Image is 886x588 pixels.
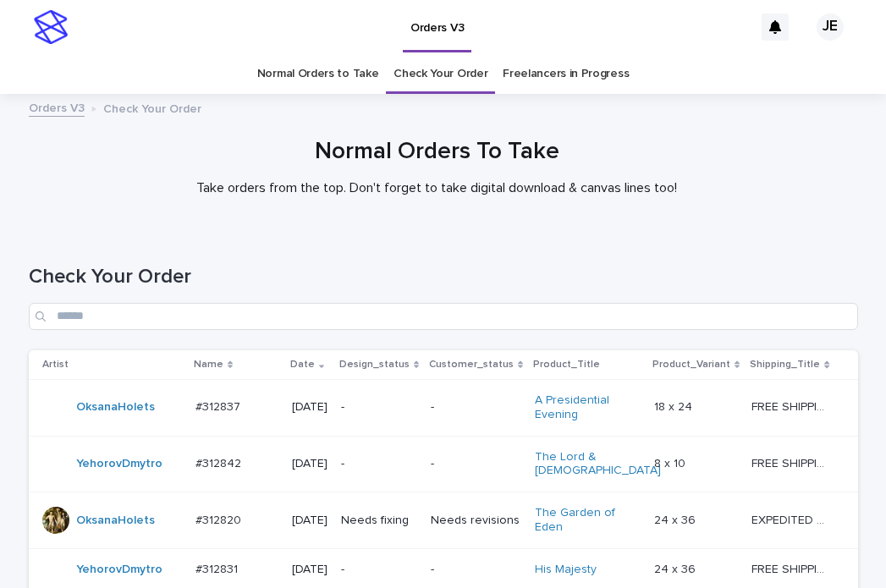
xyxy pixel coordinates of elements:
[292,563,327,577] p: [DATE]
[76,563,162,577] a: YehorovDmytro
[817,14,844,41] div: JE
[431,400,521,415] p: -
[341,457,417,471] p: -
[194,355,223,374] p: Name
[195,453,245,471] p: #312842
[751,397,834,415] p: FREE SHIPPING - preview in 1-2 business days, after your approval delivery will take 5-10 b.d.
[654,453,689,471] p: 8 x 10
[42,355,69,374] p: Artist
[341,400,417,415] p: -
[751,453,834,471] p: FREE SHIPPING - preview in 1-2 business days, after your approval delivery will take 5-10 b.d.
[29,97,85,117] a: Orders V3
[535,563,597,577] a: His Majesty
[431,563,521,577] p: -
[751,559,834,577] p: FREE SHIPPING - preview in 1-2 business days, after your approval delivery will take 5-10 b.d.
[750,355,820,374] p: Shipping_Title
[429,355,514,374] p: Customer_status
[76,514,155,528] a: OksanaHolets
[29,265,858,289] h1: Check Your Order
[652,355,730,374] p: Product_Variant
[751,510,834,528] p: EXPEDITED SHIPPING - preview in 1 business day; delivery up to 5 business days after your approval.
[341,514,417,528] p: Needs fixing
[654,510,699,528] p: 24 x 36
[29,492,858,549] tr: OksanaHolets #312820#312820 [DATE]Needs fixingNeeds revisionsThe Garden of Eden 24 x 3624 x 36 EX...
[431,457,521,471] p: -
[195,397,244,415] p: #312837
[98,180,775,196] p: Take orders from the top. Don't forget to take digital download & canvas lines too!
[292,400,327,415] p: [DATE]
[292,457,327,471] p: [DATE]
[503,54,629,94] a: Freelancers in Progress
[195,559,241,577] p: #312831
[292,514,327,528] p: [DATE]
[535,450,661,479] a: The Lord & [DEMOGRAPHIC_DATA]
[34,10,68,44] img: stacker-logo-s-only.png
[195,510,245,528] p: #312820
[76,457,162,471] a: YehorovDmytro
[654,559,699,577] p: 24 x 36
[535,393,641,422] a: A Presidential Evening
[22,138,851,167] h1: Normal Orders To Take
[290,355,315,374] p: Date
[533,355,600,374] p: Product_Title
[535,506,641,535] a: The Garden of Eden
[431,514,521,528] p: Needs revisions
[103,98,201,117] p: Check Your Order
[76,400,155,415] a: OksanaHolets
[29,303,858,330] input: Search
[29,436,858,492] tr: YehorovDmytro #312842#312842 [DATE]--The Lord & [DEMOGRAPHIC_DATA] 8 x 108 x 10 FREE SHIPPING - p...
[341,563,417,577] p: -
[393,54,487,94] a: Check Your Order
[257,54,379,94] a: Normal Orders to Take
[654,397,696,415] p: 18 x 24
[29,379,858,436] tr: OksanaHolets #312837#312837 [DATE]--A Presidential Evening 18 x 2418 x 24 FREE SHIPPING - preview...
[339,355,410,374] p: Design_status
